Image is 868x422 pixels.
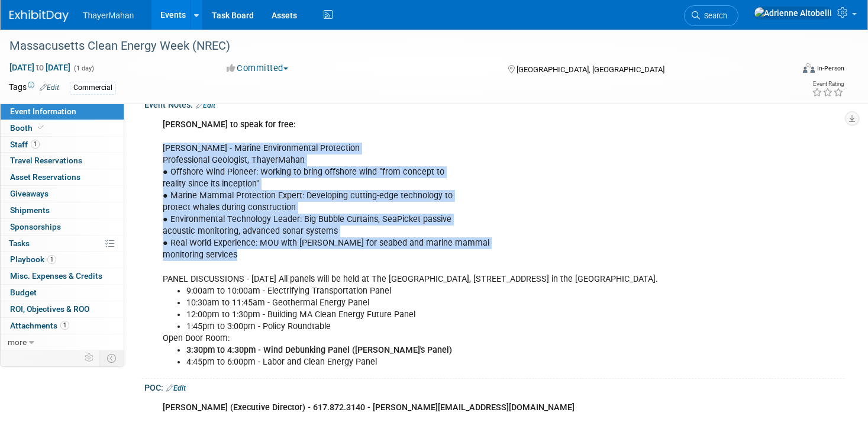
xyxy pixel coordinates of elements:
[40,83,59,92] a: Edit
[9,62,71,73] span: [DATE] [DATE]
[79,350,100,366] td: Personalize Event Tab Strip
[222,62,293,75] button: Committed
[10,271,102,281] span: Misc. Expenses & Credits
[5,36,773,57] div: Massacusetts Clean Energy Week (NREC)
[186,321,702,333] li: 1:45pm to 3:00pm - Policy Roundtable
[10,140,40,149] span: Staff
[1,186,124,202] a: Giveaways
[186,297,702,309] li: 10:30am to 11:45am - Geothermal Energy Panel
[186,309,702,321] li: 12:00pm to 1:30pm - Building MA Clean Energy Future Panel
[1,236,124,252] a: Tasks
[803,63,815,73] img: Format-Inperson.png
[684,5,738,26] a: Search
[817,64,844,73] div: In-Person
[1,285,124,301] a: Budget
[720,62,844,79] div: Event Format
[1,137,124,153] a: Staff1
[163,402,575,413] b: [PERSON_NAME] (Executive Director) - 617.872.3140 - [PERSON_NAME][EMAIL_ADDRESS][DOMAIN_NAME]
[47,255,56,264] span: 1
[1,219,124,235] a: Sponsorships
[517,65,664,74] span: [GEOGRAPHIC_DATA], [GEOGRAPHIC_DATA]
[73,65,94,72] span: (1 day)
[1,104,124,120] a: Event Information
[100,350,124,366] td: Toggle Event Tabs
[10,123,46,133] span: Booth
[9,81,59,95] td: Tags
[1,120,124,136] a: Booth
[154,113,709,375] div: [PERSON_NAME] - Marine Environmental Protection Professional Geologist, ThayerMahan ● Offshore Wi...
[10,189,49,198] span: Giveaways
[10,172,80,182] span: Asset Reservations
[1,202,124,218] a: Shipments
[1,318,124,334] a: Attachments1
[8,337,27,347] span: more
[10,222,61,231] span: Sponsorships
[10,255,56,264] span: Playbook
[1,252,124,268] a: Playbook1
[31,140,40,149] span: 1
[163,120,296,130] b: [PERSON_NAME] to speak for free:
[186,345,452,355] b: 3:30pm to 4:30pm - Wind Debunking Panel ([PERSON_NAME]'s Panel)
[9,10,69,22] img: ExhibitDay
[812,81,844,87] div: Event Rating
[1,153,124,169] a: Travel Reservations
[10,107,76,116] span: Event Information
[1,169,124,185] a: Asset Reservations
[186,356,702,368] li: 4:45pm to 6:00pm - Labor and Clean Energy Panel
[34,63,46,72] span: to
[1,301,124,317] a: ROI, Objectives & ROO
[70,82,116,94] div: Commercial
[754,7,832,20] img: Adrienne Altobelli
[1,268,124,284] a: Misc. Expenses & Credits
[700,11,727,20] span: Search
[10,288,37,297] span: Budget
[60,321,69,330] span: 1
[9,239,30,248] span: Tasks
[10,205,50,215] span: Shipments
[10,156,82,165] span: Travel Reservations
[83,11,134,20] span: ThayerMahan
[38,124,44,131] i: Booth reservation complete
[196,101,215,109] a: Edit
[10,321,69,330] span: Attachments
[144,379,844,394] div: POC:
[186,285,702,297] li: 9:00am to 10:00am - Electrifying Transportation Panel
[10,304,89,314] span: ROI, Objectives & ROO
[166,384,186,392] a: Edit
[1,334,124,350] a: more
